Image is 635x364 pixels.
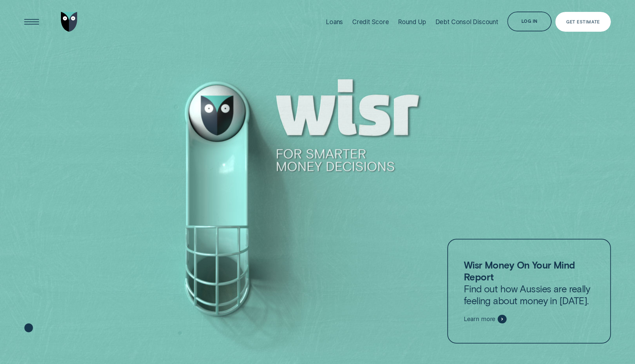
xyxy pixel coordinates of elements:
div: Debt Consol Discount [435,18,498,26]
span: Learn more [464,315,495,323]
button: Log in [507,12,551,31]
button: Open Menu [22,12,41,32]
div: Credit Score [352,18,389,26]
a: Wisr Money On Your Mind ReportFind out how Aussies are really feeling about money in [DATE].Learn... [447,239,611,344]
a: Get Estimate [555,12,611,32]
img: Wisr [61,12,77,32]
p: Find out how Aussies are really feeling about money in [DATE]. [464,259,594,307]
div: Get Estimate [566,20,600,24]
strong: Wisr Money On Your Mind Report [464,259,575,282]
div: Round Up [398,18,426,26]
div: Loans [326,18,343,26]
